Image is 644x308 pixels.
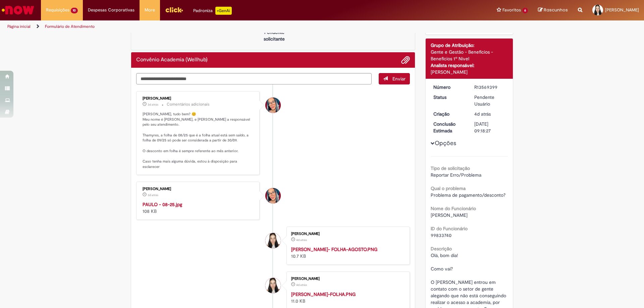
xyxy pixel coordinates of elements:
b: Nome do Funcionário [431,205,476,211]
a: Página inicial [7,24,31,29]
a: PAULO - 08-25.jpg [143,201,182,207]
img: click_logo_yellow_360x200.png [165,5,183,15]
span: 4d atrás [296,283,307,287]
p: [PERSON_NAME], tudo bem? 😊 Meu nome é [PERSON_NAME], e [PERSON_NAME] a responsável pelo seu atend... [143,112,254,170]
dt: Conclusão Estimada [428,121,470,134]
span: Enviar [392,76,406,82]
div: 10.7 KB [291,246,403,259]
span: [PERSON_NAME] [431,212,468,218]
dt: Status [428,94,470,101]
span: 3d atrás [148,193,158,197]
span: More [145,7,155,13]
time: 26/09/2025 10:44:23 [148,193,158,197]
span: 4d atrás [296,238,307,242]
span: Reportar Erro/Problema [431,172,481,178]
p: +GenAi [215,7,232,15]
time: 26/09/2025 10:44:42 [148,103,158,107]
div: [DATE] 09:18:27 [474,121,505,134]
span: 3d atrás [148,103,158,107]
a: Rascunhos [538,7,568,13]
div: Maira Priscila Da Silva Arnaldo [265,188,281,203]
time: 26/09/2025 09:37:09 [474,111,491,117]
div: Maira Priscila Da Silva Arnaldo [265,98,281,113]
button: Adicionar anexos [401,56,410,64]
div: Pendente Usuário [474,94,505,107]
div: Thamyres Silva Duarte Sa [265,278,281,293]
b: Qual o problema [431,185,466,191]
textarea: Digite sua mensagem aqui... [136,73,372,84]
div: [PERSON_NAME] [291,232,403,236]
a: [PERSON_NAME]-FOLHA.PNG [291,291,356,297]
time: 26/09/2025 10:31:42 [296,283,307,287]
b: Tipo de solicitação [431,165,470,171]
span: 6 [522,8,528,13]
div: [PERSON_NAME] [431,69,508,75]
div: Thamyres Silva Duarte Sa [265,233,281,248]
div: 108 KB [143,201,254,214]
span: Favoritos [502,7,521,13]
div: Analista responsável: [431,62,508,69]
div: Grupo de Atribuição: [431,42,508,49]
span: 4d atrás [474,111,491,117]
small: Comentários adicionais [167,102,210,107]
span: 99833740 [431,232,451,238]
div: Gente e Gestão - Benefícios - Benefícios 1º Nível [431,49,508,62]
dt: Número [428,84,470,90]
span: Despesas Corporativas [88,7,135,13]
div: Padroniza [193,7,232,15]
b: Descrição [431,246,452,252]
span: Requisições [46,7,69,13]
button: Enviar [379,73,410,84]
div: 26/09/2025 09:37:09 [474,111,505,117]
span: [PERSON_NAME] [605,7,639,13]
span: 10 [71,8,78,13]
a: [PERSON_NAME]- FOLHA-AGOSTO.PNG [291,246,377,252]
span: Problema de pagamento/desconto? [431,192,505,198]
div: [PERSON_NAME] [143,97,254,101]
ul: Trilhas de página [5,20,424,33]
h2: Convênio Academia (Wellhub) Histórico de tíquete [136,57,208,63]
span: Rascunhos [544,7,568,13]
a: Formulário de Atendimento [45,24,95,29]
p: Pendente solicitante [258,29,290,42]
div: 11.0 KB [291,291,403,304]
dt: Criação [428,111,470,117]
b: ID do Funcionário [431,226,468,232]
time: 26/09/2025 10:31:42 [296,238,307,242]
div: R13569399 [474,84,505,90]
img: ServiceNow [1,3,35,17]
div: [PERSON_NAME] [143,187,254,191]
div: [PERSON_NAME] [291,277,403,281]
